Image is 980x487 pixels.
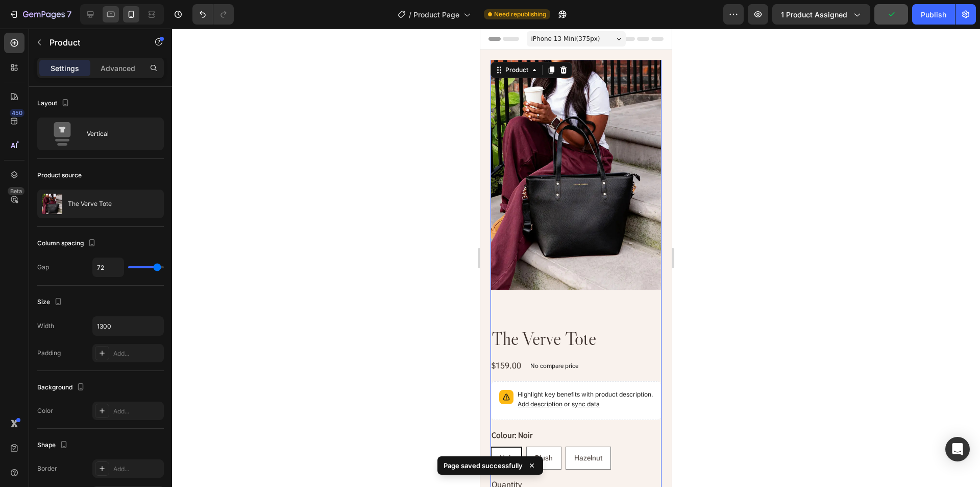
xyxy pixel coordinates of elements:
div: Product source [37,171,82,180]
div: Size [37,295,64,309]
div: Undo/Redo [192,4,234,25]
div: Layout [37,97,71,110]
div: Border [37,464,57,473]
div: Padding [37,349,61,358]
div: Width [37,321,54,331]
span: / [409,9,411,20]
div: Gap [37,263,49,272]
div: Shape [37,438,70,452]
p: Advanced [101,63,135,74]
button: 1 product assigned [772,4,870,25]
span: Need republishing [494,10,546,19]
div: Background [37,381,87,395]
iframe: To enrich screen reader interactions, please activate Accessibility in Grammarly extension settings [480,29,672,487]
div: Add... [113,349,161,358]
div: Publish [921,9,946,20]
p: Settings [51,63,79,74]
input: Auto [93,317,163,335]
div: Product [23,37,50,46]
div: Color [37,406,53,415]
div: Quantity [10,449,181,463]
p: The Verve Tote [68,200,112,207]
p: Page saved successfully [444,460,523,471]
img: product feature img [42,194,62,214]
span: 1 product assigned [781,9,847,20]
span: Product Page [413,9,459,20]
button: Publish [912,4,955,25]
button: 7 [4,4,76,25]
div: Column spacing [37,237,98,250]
div: Open Intercom Messenger [945,437,970,461]
div: Vertical [87,122,149,146]
p: 7 [67,8,71,20]
div: Beta [8,187,24,195]
p: Product [50,36,136,49]
div: Add... [113,407,161,416]
div: 450 [10,109,24,117]
input: Auto [93,258,124,276]
div: Add... [113,465,161,474]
